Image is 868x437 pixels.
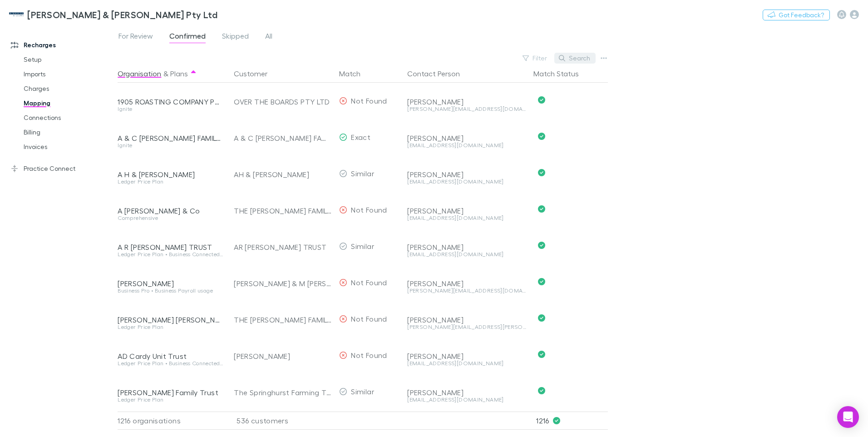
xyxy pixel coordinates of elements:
span: Exact [351,133,370,141]
div: [PERSON_NAME] [407,315,526,324]
div: THE [PERSON_NAME] FAMILY TRUST [234,193,332,229]
div: [PERSON_NAME][EMAIL_ADDRESS][DOMAIN_NAME] [407,106,526,112]
a: Connections [15,110,123,125]
span: Confirmed [169,31,206,43]
div: Ledger Price Plan [118,179,223,184]
div: Comprehensive [118,215,223,221]
svg: Confirmed [538,133,545,140]
button: Got Feedback? [763,10,830,20]
svg: Confirmed [538,351,545,358]
div: THE [PERSON_NAME] FAMILY TRUST [234,302,332,338]
div: [PERSON_NAME] [407,352,526,361]
div: [EMAIL_ADDRESS][DOMAIN_NAME] [407,143,526,148]
div: [EMAIL_ADDRESS][DOMAIN_NAME] [407,397,526,402]
svg: Confirmed [538,278,545,285]
a: Imports [15,67,123,81]
span: All [265,31,272,43]
button: Filter [518,53,552,64]
span: Similar [351,169,374,178]
div: Ignite [118,143,223,148]
div: [EMAIL_ADDRESS][DOMAIN_NAME] [407,215,526,221]
div: A H & [PERSON_NAME] [118,170,223,179]
div: AR [PERSON_NAME] TRUST [234,229,332,265]
a: Mapping [15,96,123,110]
div: Ledger Price Plan • Business Connected Ledger [118,252,223,257]
a: Billing [15,125,123,139]
button: Customer [234,65,278,83]
svg: Confirmed [538,387,545,394]
div: [PERSON_NAME] [407,206,526,215]
span: For Review [118,31,153,43]
div: A R [PERSON_NAME] TRUST [118,243,223,252]
svg: Confirmed [538,314,545,322]
h3: [PERSON_NAME] & [PERSON_NAME] Pty Ltd [27,9,217,20]
span: Not Found [351,351,387,359]
div: AD Cardy Unit Trust [118,352,223,361]
button: Plans [170,65,188,83]
a: Recharges [2,38,123,52]
div: Ledger Price Plan [118,324,223,330]
div: [PERSON_NAME] [407,97,526,106]
div: Open Intercom Messenger [837,406,859,428]
div: [EMAIL_ADDRESS][DOMAIN_NAME] [407,252,526,257]
div: 536 customers [227,412,335,430]
a: Practice Connect [2,161,123,176]
p: 1216 [536,412,608,429]
a: [PERSON_NAME] & [PERSON_NAME] Pty Ltd [4,4,223,25]
span: Not Found [351,205,387,214]
div: [EMAIL_ADDRESS][DOMAIN_NAME] [407,361,526,366]
div: 1905 ROASTING COMPANY PTY LTD [118,97,223,106]
span: Skipped [222,31,249,43]
svg: Confirmed [538,96,545,104]
a: Setup [15,52,123,67]
div: [PERSON_NAME] [407,134,526,143]
div: A & C [PERSON_NAME] FAMILY TRUST [234,120,332,156]
a: Charges [15,81,123,96]
div: [PERSON_NAME] [118,279,223,288]
button: Match Status [533,65,590,83]
div: 1216 organisations [118,412,227,430]
div: The Springhurst Farming Trust [234,374,332,411]
div: [PERSON_NAME] Family Trust [118,388,223,397]
div: OVER THE BOARDS PTY LTD [234,84,332,120]
svg: Confirmed [538,205,545,213]
svg: Confirmed [538,242,545,249]
div: [PERSON_NAME][EMAIL_ADDRESS][PERSON_NAME][DOMAIN_NAME] [407,324,526,330]
div: [PERSON_NAME][EMAIL_ADDRESS][DOMAIN_NAME] [407,288,526,293]
button: Organisation [118,65,161,83]
button: Contact Person [407,65,471,83]
div: [PERSON_NAME] [234,338,332,374]
div: [PERSON_NAME] [407,388,526,397]
div: Ignite [118,106,223,112]
a: Invoices [15,139,123,154]
div: A [PERSON_NAME] & Co [118,206,223,215]
div: [PERSON_NAME] [407,243,526,252]
span: Not Found [351,314,387,323]
img: McWhirter & Leong Pty Ltd's Logo [9,9,24,20]
div: A & C [PERSON_NAME] FAMILY TRUST [118,134,223,143]
span: Not Found [351,96,387,105]
div: Business Pro • Business Payroll usage [118,288,223,293]
svg: Confirmed [538,169,545,176]
span: Similar [351,387,374,396]
div: [PERSON_NAME] [407,170,526,179]
div: AH & [PERSON_NAME] [234,156,332,193]
div: Ledger Price Plan [118,397,223,402]
div: Ledger Price Plan • Business Connected Ledger [118,361,223,366]
div: [EMAIL_ADDRESS][DOMAIN_NAME] [407,179,526,184]
div: & [118,65,223,83]
div: [PERSON_NAME] [PERSON_NAME] & [PERSON_NAME] [118,315,223,324]
div: [PERSON_NAME] [407,279,526,288]
button: Match [339,65,371,83]
span: Not Found [351,278,387,287]
div: [PERSON_NAME] & M [PERSON_NAME] [234,265,332,302]
button: Search [554,53,596,64]
span: Similar [351,242,374,250]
